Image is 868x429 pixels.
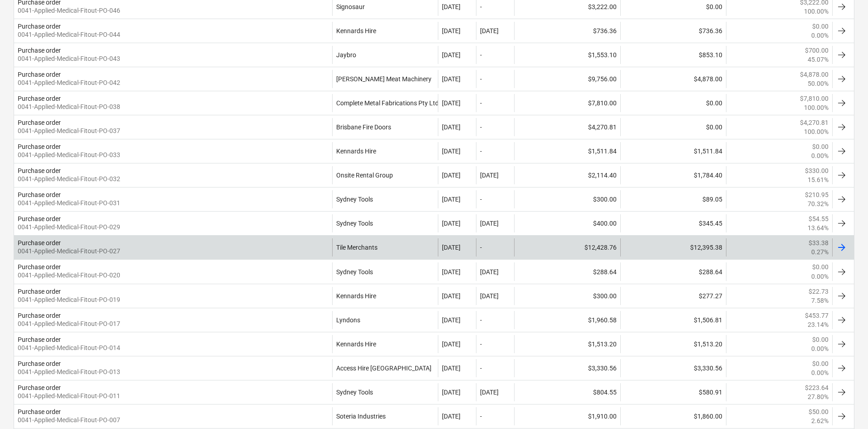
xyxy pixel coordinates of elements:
[480,172,499,179] div: [DATE]
[332,383,438,401] div: Sydney Tools
[811,368,829,377] p: 0.00%
[514,118,620,136] div: $4,270.81
[18,415,120,424] p: 0041-Applied-Medical-Fitout-PO-007
[442,51,461,59] div: [DATE]
[332,407,438,425] div: Soteria Industries
[480,316,482,324] div: -
[620,335,726,353] div: $1,513.20
[332,142,438,160] div: Kennards Hire
[18,174,120,183] p: 0041-Applied-Medical-Fitout-PO-032
[812,335,829,344] p: $0.00
[480,413,482,420] div: -
[18,391,120,400] p: 0041-Applied-Medical-Fitout-PO-011
[620,407,726,425] div: $1,860.00
[514,407,620,425] div: $1,910.00
[480,75,482,83] div: -
[809,214,829,223] p: $54.55
[480,51,482,59] div: -
[804,127,829,136] p: 100.00%
[18,312,61,319] div: Purchase order
[18,271,120,280] p: 0041-Applied-Medical-Fitout-PO-020
[18,30,120,39] p: 0041-Applied-Medical-Fitout-PO-044
[442,172,461,179] div: [DATE]
[809,407,829,416] p: $50.00
[480,389,499,396] div: [DATE]
[514,262,620,281] div: $288.64
[18,263,61,271] div: Purchase order
[18,78,120,87] p: 0041-Applied-Medical-Fitout-PO-042
[823,385,868,429] div: Chat Widget
[805,311,829,320] p: $453.77
[800,70,829,79] p: $4,878.00
[18,336,61,343] div: Purchase order
[442,75,461,83] div: [DATE]
[808,320,829,329] p: 23.14%
[620,22,726,40] div: $736.36
[332,46,438,64] div: Jaybro
[18,408,61,415] div: Purchase order
[442,389,461,396] div: [DATE]
[332,311,438,329] div: Lyndons
[620,238,726,256] div: $12,395.38
[620,142,726,160] div: $1,511.84
[442,99,461,107] div: [DATE]
[809,238,829,247] p: $33.38
[480,27,499,35] div: [DATE]
[620,166,726,184] div: $1,784.40
[811,151,829,160] p: 0.00%
[480,196,482,203] div: -
[514,311,620,329] div: $1,960.58
[442,244,461,251] div: [DATE]
[18,167,61,174] div: Purchase order
[620,46,726,64] div: $853.10
[620,118,726,136] div: $0.00
[442,196,461,203] div: [DATE]
[514,166,620,184] div: $2,114.40
[514,190,620,208] div: $300.00
[442,3,461,10] div: [DATE]
[18,215,61,222] div: Purchase order
[442,123,461,131] div: [DATE]
[332,287,438,305] div: Kennards Hire
[18,343,120,352] p: 0041-Applied-Medical-Fitout-PO-014
[805,46,829,55] p: $700.00
[808,199,829,208] p: 70.32%
[18,191,61,198] div: Purchase order
[480,123,482,131] div: -
[812,22,829,31] p: $0.00
[332,94,438,112] div: Complete Metal Fabrications Pty Ltd
[442,27,461,35] div: [DATE]
[620,190,726,208] div: $89.05
[18,247,120,256] p: 0041-Applied-Medical-Fitout-PO-027
[811,272,829,281] p: 0.00%
[514,335,620,353] div: $1,513.20
[442,340,461,348] div: [DATE]
[620,262,726,281] div: $288.64
[480,365,482,372] div: -
[480,99,482,107] div: -
[812,359,829,368] p: $0.00
[18,119,61,126] div: Purchase order
[620,70,726,88] div: $4,878.00
[18,54,120,63] p: 0041-Applied-Medical-Fitout-PO-043
[514,383,620,401] div: $804.55
[620,287,726,305] div: $277.27
[332,262,438,281] div: Sydney Tools
[812,262,829,271] p: $0.00
[811,247,829,256] p: 0.27%
[18,47,61,54] div: Purchase order
[514,359,620,377] div: $3,330.56
[805,190,829,199] p: $210.95
[442,316,461,324] div: [DATE]
[620,383,726,401] div: $580.91
[18,150,120,159] p: 0041-Applied-Medical-Fitout-PO-033
[804,7,829,16] p: 100.00%
[18,143,61,150] div: Purchase order
[442,365,461,372] div: [DATE]
[18,95,61,102] div: Purchase order
[804,103,829,112] p: 100.00%
[480,292,499,300] div: [DATE]
[442,220,461,227] div: [DATE]
[514,94,620,112] div: $7,810.00
[18,71,61,78] div: Purchase order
